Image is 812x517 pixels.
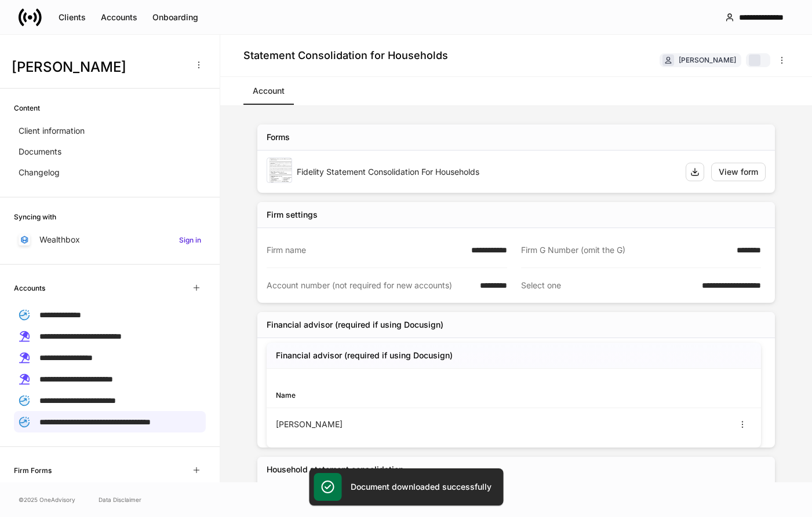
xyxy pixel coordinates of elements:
[145,8,206,27] button: Onboarding
[19,167,60,178] p: Changelog
[14,465,52,476] h6: Firm Forms
[14,102,40,113] h6: Content
[243,49,448,63] h4: Statement Consolidation for Households
[12,58,185,76] h3: [PERSON_NAME]
[14,211,56,222] h6: Syncing with
[19,495,75,504] span: © 2025 OneAdvisory
[351,481,491,493] h5: Document downloaded successfully
[101,12,137,23] div: Accounts
[521,244,730,256] div: Firm G Number (omit the G)
[39,234,80,245] p: Wealthbox
[93,8,145,27] button: Accounts
[14,229,206,250] a: WealthboxSign in
[276,419,514,430] div: [PERSON_NAME]
[243,77,294,105] a: Account
[19,146,61,157] p: Documents
[719,166,758,178] div: View form
[297,166,676,178] div: Fidelity Statement Consolidation For Households
[267,464,403,475] div: Household statement consolidation
[276,390,514,401] div: Name
[267,319,443,331] div: Financial advisor (required if using Docusign)
[267,280,473,291] div: Account number (not required for new accounts)
[521,280,696,291] div: Select one
[99,495,141,504] a: Data Disclaimer
[19,125,85,137] p: Client information
[14,162,206,183] a: Changelog
[679,54,736,65] div: [PERSON_NAME]
[267,209,318,221] div: Firm settings
[59,12,86,23] div: Clients
[51,8,93,27] button: Clients
[179,234,201,245] h6: Sign in
[152,12,198,23] div: Onboarding
[276,350,453,361] h5: Financial advisor (required if using Docusign)
[267,244,464,256] div: Firm name
[14,141,206,162] a: Documents
[711,163,766,181] button: View form
[14,283,45,294] h6: Accounts
[267,131,290,143] div: Forms
[14,120,206,141] a: Client information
